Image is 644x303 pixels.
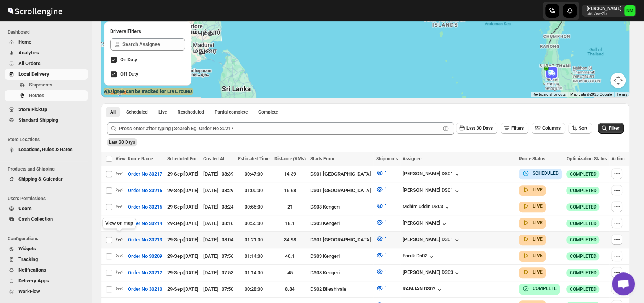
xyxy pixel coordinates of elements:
span: On Duty [120,57,137,62]
button: Last 30 Days [456,123,497,134]
span: Order No 30216 [128,187,162,194]
button: Order No 30217 [123,168,167,180]
button: Shipments [5,80,88,90]
button: Mohim uddin DS03 [403,204,451,211]
button: Map camera controls [610,73,626,88]
button: Notifications [5,265,88,275]
div: 01:00:00 [238,187,269,194]
span: Last 30 Days [109,140,135,145]
button: Shipping & Calendar [5,174,88,184]
button: [PERSON_NAME] DS01 [403,171,461,178]
button: Cash Collection [5,214,88,225]
button: LIVE [522,235,543,243]
span: COMPLETED [569,270,596,276]
div: DS01 [GEOGRAPHIC_DATA] [310,170,372,178]
span: All [110,109,116,115]
span: Store PickUp [18,106,47,112]
button: Order No 30215 [123,201,167,213]
button: All routes [106,107,120,117]
button: Locations, Rules & Rates [5,144,88,155]
div: DS01 [GEOGRAPHIC_DATA] [310,187,372,194]
div: [DATE] | 07:50 [203,285,233,293]
span: Map data ©2025 Google [570,92,612,96]
span: 29-Sep | [DATE] [167,253,198,259]
span: Products and Shipping [8,166,88,172]
span: Live [158,109,167,115]
button: WorkFlow [5,286,88,297]
p: [PERSON_NAME] [587,5,621,11]
p: b607ea-2b [587,11,621,16]
div: 8.84 [274,285,305,293]
div: DS03 Kengeri [310,269,372,277]
b: COMPLETE [533,286,557,291]
span: Configurations [8,236,88,242]
span: Scheduled [126,109,148,115]
span: Order No 30212 [128,269,162,277]
span: Routes [29,93,44,98]
span: Sort [579,125,587,131]
button: LIVE [522,252,543,259]
span: Complete [258,109,278,115]
button: SCHEDULED [522,169,559,177]
button: LIVE [522,268,543,276]
span: Standard Shipping [18,117,58,123]
button: Routes [5,90,88,101]
span: COMPLETED [569,286,596,292]
span: 29-Sep | [DATE] [167,237,198,243]
button: Delivery Apps [5,275,88,286]
span: Distance (KMs) [274,156,305,161]
span: Order No 30217 [128,170,162,178]
button: [PERSON_NAME] DS01 [403,236,461,244]
span: COMPLETED [569,237,596,243]
span: Filter [609,125,619,131]
button: User menu [582,5,636,17]
span: Users Permissions [8,195,88,202]
button: [PERSON_NAME] DS03 [403,269,461,277]
div: 14.39 [274,170,305,178]
button: Faruk Ds03 [403,253,435,261]
button: [PERSON_NAME] [403,220,448,228]
button: Order No 30213 [123,234,167,246]
div: DS03 Kengeri [310,220,372,227]
div: DS03 Kengeri [310,252,372,260]
span: Created At [203,156,225,161]
img: ScrollEngine [6,1,64,20]
button: 1 [371,282,391,294]
b: LIVE [533,187,543,192]
span: Order No 30215 [128,203,162,211]
span: Narjit Magar [624,5,635,16]
span: Route Status [519,156,545,161]
button: Order No 30216 [123,184,167,197]
button: [PERSON_NAME] DS01 [403,187,461,195]
span: Route Name [128,156,153,161]
h2: Drivers Filters [110,28,185,35]
button: Tracking [5,254,88,265]
div: [DATE] | 08:29 [203,187,233,194]
button: Analytics [5,47,88,58]
span: 1 [384,269,387,274]
div: [DATE] | 08:39 [203,170,233,178]
b: LIVE [533,236,543,242]
button: Sort [568,123,592,134]
span: Filters [511,125,524,131]
div: 01:14:00 [238,252,269,260]
span: Order No 30209 [128,252,162,260]
div: [DATE] | 07:53 [203,269,233,277]
span: Cash Collection [18,216,53,222]
button: RAMJAN DS02 [403,286,443,293]
div: 40.1 [274,252,305,260]
span: All Orders [18,60,41,66]
span: Tracking [18,256,38,262]
button: Order No 30214 [123,217,167,230]
b: SCHEDULED [533,171,559,176]
input: Search Assignee [122,38,185,50]
div: [DATE] | 07:56 [203,252,233,260]
span: 29-Sep | [DATE] [167,187,198,193]
button: Columns [532,123,565,134]
span: Local Delivery [18,71,49,77]
span: COMPLETED [569,220,596,226]
span: 1 [384,219,387,225]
